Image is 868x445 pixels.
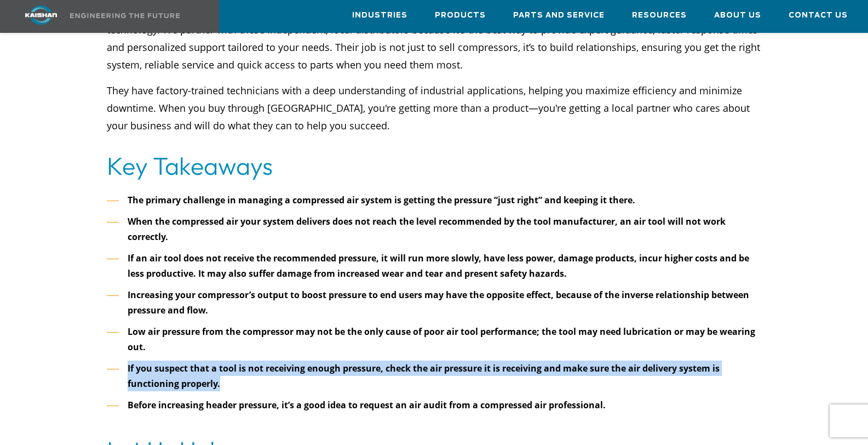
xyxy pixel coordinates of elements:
[789,9,848,22] span: Contact Us
[107,82,761,134] p: They have factory-trained technicians with a deep understanding of industrial applications, helpi...
[435,1,486,30] a: Products
[513,9,605,22] span: Parts and Service
[107,3,761,73] p: Plus, our distributors can service your air compressor system without a problem. And they have st...
[714,9,761,22] span: About Us
[352,9,407,22] span: Industries
[632,1,687,30] a: Resources
[513,1,605,30] a: Parts and Service
[632,9,687,22] span: Resources
[128,399,606,411] b: Before increasing header pressure, it’s a good idea to request an air audit from a compressed air...
[128,194,635,206] b: The primary challenge in managing a compressed air system is getting the pressure “just right” an...
[128,252,749,279] b: If an air tool does not receive the recommended pressure, it will run more slowly, have less powe...
[70,13,180,18] img: Engineering the future
[128,326,755,353] b: Low air pressure from the compressor may not be the only cause of poor air tool performance; the ...
[352,1,407,30] a: Industries
[128,362,720,390] b: If you suspect that a tool is not receiving enough pressure, check the air pressure it is receivi...
[128,215,726,243] b: When the compressed air your system delivers does not reach the level recommended by the tool man...
[107,151,761,181] h2: Key Takeaways
[714,1,761,30] a: About Us
[128,289,749,316] b: Increasing your compressor’s output to boost pressure to end users may have the opposite effect, ...
[435,9,486,22] span: Products
[789,1,848,30] a: Contact Us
